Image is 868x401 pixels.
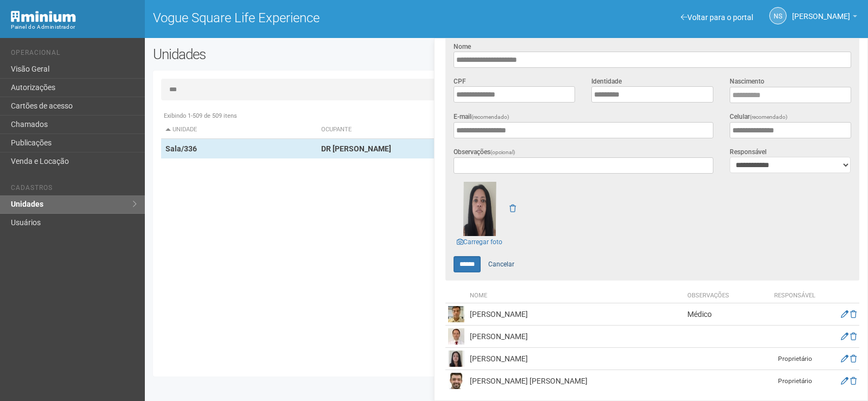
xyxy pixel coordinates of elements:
a: NS [769,7,787,24]
label: Nome [454,42,471,52]
div: Painel do Administrador [11,22,137,32]
label: Observações [454,147,515,157]
strong: DR [PERSON_NAME] [321,144,391,153]
td: Proprietário [768,348,822,370]
img: user.png [448,328,464,345]
img: user.png [448,306,464,322]
li: Cadastros [11,184,137,195]
td: Proprietário [768,370,822,392]
td: Médico [685,303,768,326]
li: Operacional [11,49,137,60]
a: Editar membro [841,354,848,363]
a: Excluir membro [850,377,857,385]
a: Excluir membro [850,354,857,363]
a: Cancelar [482,256,520,272]
th: Unidade: activate to sort column descending [161,121,317,139]
label: Responsável [730,147,767,157]
img: user.png [448,373,464,389]
span: Nicolle Silva [792,2,850,21]
a: [PERSON_NAME] [792,14,857,22]
td: [PERSON_NAME] [PERSON_NAME] [467,370,685,392]
a: Editar membro [841,310,848,319]
th: Observações [685,289,768,303]
span: (recomendado) [471,114,509,120]
h1: Vogue Square Life Experience [153,11,499,25]
h2: Unidades [153,46,438,62]
img: user.png [448,351,464,367]
span: (recomendado) [750,114,788,120]
th: Responsável [768,289,822,303]
div: Exibindo 1-509 de 509 itens [161,111,852,121]
a: Excluir membro [850,332,857,341]
span: (opcional) [490,149,515,155]
td: [PERSON_NAME] [467,326,685,348]
td: [PERSON_NAME] [467,303,685,326]
label: E-mail [454,112,509,122]
a: Editar membro [841,332,848,341]
a: Excluir membro [850,310,857,319]
label: CPF [454,77,466,86]
a: Carregar foto [454,236,506,248]
a: Remover [509,204,516,213]
th: Nome [467,289,685,303]
th: Ocupante: activate to sort column ascending [317,121,601,139]
strong: Sala/336 [165,144,197,153]
img: Minium [11,11,76,22]
td: [PERSON_NAME] [467,348,685,370]
label: Celular [730,112,788,122]
label: Nascimento [730,77,764,86]
label: Identidade [591,77,622,86]
a: Editar membro [841,377,848,385]
a: Voltar para o portal [681,13,753,22]
img: user.png [454,182,508,236]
